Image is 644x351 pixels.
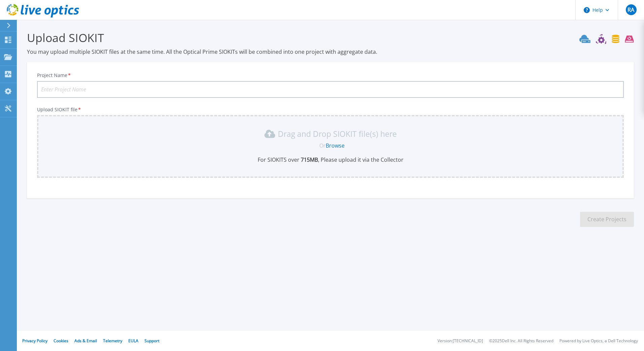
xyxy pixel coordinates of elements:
[319,142,326,149] span: Or
[27,48,634,55] p: You may upload multiple SIOKIT files at the same time. All the Optical Prime SIOKITs will be comb...
[438,339,483,343] li: Version: [TECHNICAL_ID]
[22,338,47,344] a: Privacy Policy
[144,338,159,344] a: Support
[54,338,68,344] a: Cookies
[41,156,620,163] p: For SIOKITS over , Please upload it via the Collector
[37,81,624,98] input: Enter Project Name
[27,30,634,45] h3: Upload SIOKIT
[37,73,71,78] label: Project Name
[299,156,318,163] b: 715 MB
[326,142,345,149] a: Browse
[559,339,638,343] li: Powered by Live Optics, a Dell Technology
[74,338,97,344] a: Ads & Email
[489,339,553,343] li: © 2025 Dell Inc. All Rights Reserved
[278,130,397,137] p: Drag and Drop SIOKIT file(s) here
[580,212,634,227] button: Create Projects
[37,107,624,112] p: Upload SIOKIT file
[103,338,122,344] a: Telemetry
[627,7,634,12] span: RA
[41,128,620,163] div: Drag and Drop SIOKIT file(s) here OrBrowseFor SIOKITS over 715MB, Please upload it via the Collector
[128,338,138,344] a: EULA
